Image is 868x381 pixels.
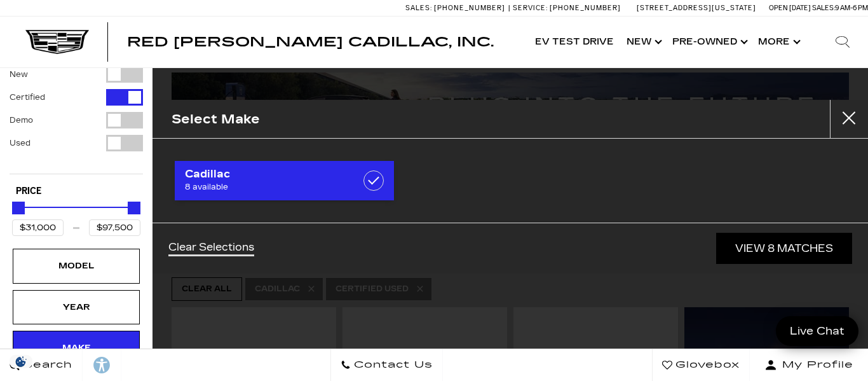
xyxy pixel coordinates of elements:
[128,202,140,214] div: Maximum Price
[10,66,143,174] div: Filter by Vehicle Type
[812,4,835,12] span: Sales:
[750,349,868,381] button: Open user profile menu
[44,259,108,273] div: Model
[405,4,432,12] span: Sales:
[12,219,64,236] input: Minimum
[637,4,756,12] a: [STREET_ADDRESS][US_STATE]
[127,34,494,50] span: Red [PERSON_NAME] Cadillac, Inc.
[351,356,433,374] span: Contact Us
[330,349,443,381] a: Contact Us
[6,355,36,368] section: Click to Open Cookie Consent Modal
[752,17,804,67] button: More
[777,356,853,374] span: My Profile
[13,249,140,283] div: ModelModel
[434,4,505,12] span: [PHONE_NUMBER]
[666,17,752,67] a: Pre-Owned
[16,186,137,197] h5: Price
[127,36,494,48] a: Red [PERSON_NAME] Cadillac, Inc.
[175,161,394,200] a: Cadillac8 available
[168,241,254,256] a: Clear Selections
[783,324,851,338] span: Live Chat
[830,100,868,138] button: close
[44,341,108,355] div: Make
[672,356,740,374] span: Glovebox
[652,349,750,381] a: Glovebox
[185,181,354,193] span: 8 available
[25,30,89,54] img: Cadillac Dark Logo with Cadillac White Text
[185,168,354,181] span: Cadillac
[10,137,31,149] label: Used
[405,4,508,11] a: Sales: [PHONE_NUMBER]
[776,316,858,346] a: Live Chat
[12,197,140,236] div: Price
[835,4,868,12] span: 9 AM-6 PM
[10,114,33,127] label: Demo
[508,4,624,11] a: Service: [PHONE_NUMBER]
[550,4,621,12] span: [PHONE_NUMBER]
[10,91,45,104] label: Certified
[513,4,548,12] span: Service:
[10,68,28,81] label: New
[529,17,620,67] a: EV Test Drive
[6,355,36,368] img: Opt-Out Icon
[13,290,140,324] div: YearYear
[44,300,108,314] div: Year
[716,233,852,264] a: View 8 Matches
[172,109,260,130] h2: Select Make
[89,219,140,236] input: Maximum
[769,4,811,12] span: Open [DATE]
[20,356,72,374] span: Search
[12,202,25,214] div: Minimum Price
[620,17,666,67] a: New
[13,331,140,365] div: MakeMake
